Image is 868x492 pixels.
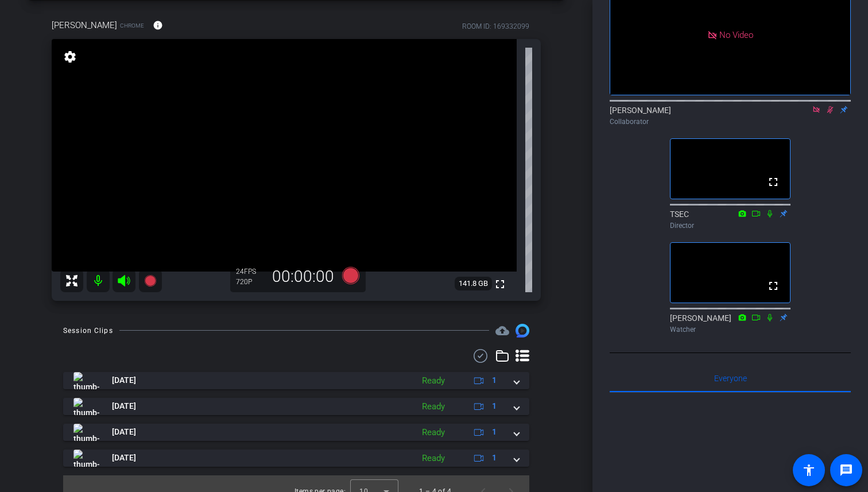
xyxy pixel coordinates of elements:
[416,374,451,388] div: Ready
[112,400,136,412] span: [DATE]
[416,400,451,413] div: Ready
[236,267,265,276] div: 24
[492,452,497,464] span: 1
[63,450,529,467] mat-expansion-panel-header: thumb-nail[DATE]Ready1
[73,450,99,467] img: thumb-nail
[112,374,136,386] span: [DATE]
[112,426,136,438] span: [DATE]
[73,424,99,441] img: thumb-nail
[495,324,509,338] mat-icon: cloud_upload
[62,50,78,64] mat-icon: settings
[73,372,99,389] img: thumb-nail
[670,220,790,231] div: Director
[839,463,853,477] mat-icon: message
[492,400,497,412] span: 1
[495,324,509,338] span: Destinations for your clips
[670,208,790,231] div: TSEC
[670,324,790,335] div: Watcher
[492,374,497,386] span: 1
[493,277,507,291] mat-icon: fullscreen
[120,21,144,30] span: Chrome
[73,398,99,415] img: thumb-nail
[455,277,492,290] span: 141.8 GB
[63,325,113,336] div: Session Clips
[112,452,136,464] span: [DATE]
[610,104,851,127] div: [PERSON_NAME]
[610,117,851,127] div: Collaborator
[52,19,117,32] span: [PERSON_NAME]
[462,21,529,32] div: ROOM ID: 169332099
[766,279,780,293] mat-icon: fullscreen
[416,426,451,439] div: Ready
[153,20,163,30] mat-icon: info
[236,277,265,286] div: 720P
[516,324,529,338] img: Session clips
[244,268,256,276] span: FPS
[63,372,529,389] mat-expansion-panel-header: thumb-nail[DATE]Ready1
[719,29,753,40] span: No Video
[766,175,780,189] mat-icon: fullscreen
[416,452,451,465] div: Ready
[265,267,342,286] div: 00:00:00
[802,463,816,477] mat-icon: accessibility
[670,312,790,335] div: [PERSON_NAME]
[492,426,497,438] span: 1
[714,374,747,382] span: Everyone
[63,424,529,441] mat-expansion-panel-header: thumb-nail[DATE]Ready1
[63,398,529,415] mat-expansion-panel-header: thumb-nail[DATE]Ready1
